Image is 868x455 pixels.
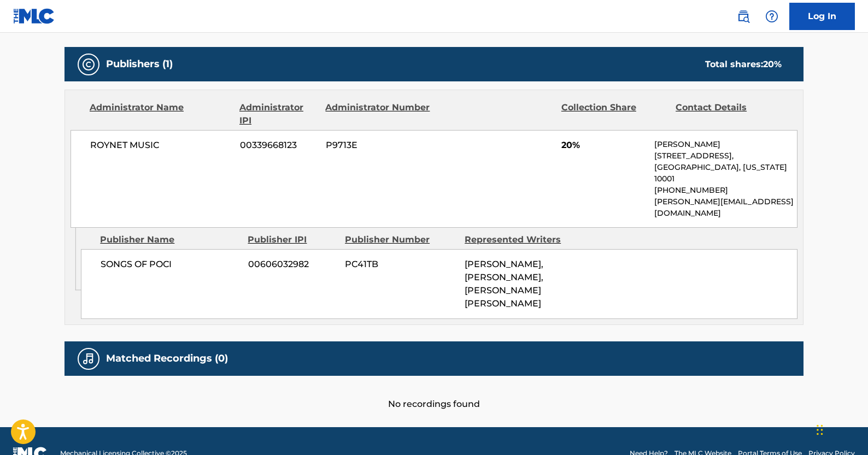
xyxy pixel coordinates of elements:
iframe: Chat Widget [813,403,868,455]
a: Log In [789,3,855,30]
div: Administrator Name [90,101,231,127]
img: help [765,10,778,23]
img: search [737,10,750,23]
img: Publishers [82,58,95,71]
div: Help [761,5,783,27]
div: Contact Details [676,101,782,127]
div: Represented Writers [465,233,576,246]
p: [PERSON_NAME][EMAIL_ADDRESS][DOMAIN_NAME] [654,196,797,219]
div: Drag [817,413,823,446]
p: [STREET_ADDRESS], [654,150,797,162]
a: Public Search [732,5,754,27]
div: Publisher Name [100,233,239,246]
div: No recordings found [64,376,804,411]
div: Publisher IPI [248,233,337,246]
span: [PERSON_NAME], [PERSON_NAME], [PERSON_NAME] [PERSON_NAME] [465,259,543,309]
span: P9713E [326,139,432,152]
span: 20% [561,139,646,152]
div: Publisher Number [345,233,456,246]
p: [PHONE_NUMBER] [654,185,797,196]
div: Administrator Number [325,101,431,127]
span: 00339668123 [240,139,318,152]
div: Administrator IPI [239,101,317,127]
h5: Publishers (1) [106,58,173,70]
p: [GEOGRAPHIC_DATA], [US_STATE] 10001 [654,162,797,185]
span: PC41TB [345,258,456,271]
span: SONGS OF POCI [101,258,240,271]
div: Total shares: [705,58,782,71]
h5: Matched Recordings (0) [106,352,228,365]
span: 00606032982 [248,258,337,271]
img: Matched Recordings [82,352,95,365]
div: Collection Share [561,101,667,127]
p: [PERSON_NAME] [654,139,797,150]
span: 20 % [763,59,782,69]
img: MLC Logo [13,8,55,24]
span: ROYNET MUSIC [90,139,232,152]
